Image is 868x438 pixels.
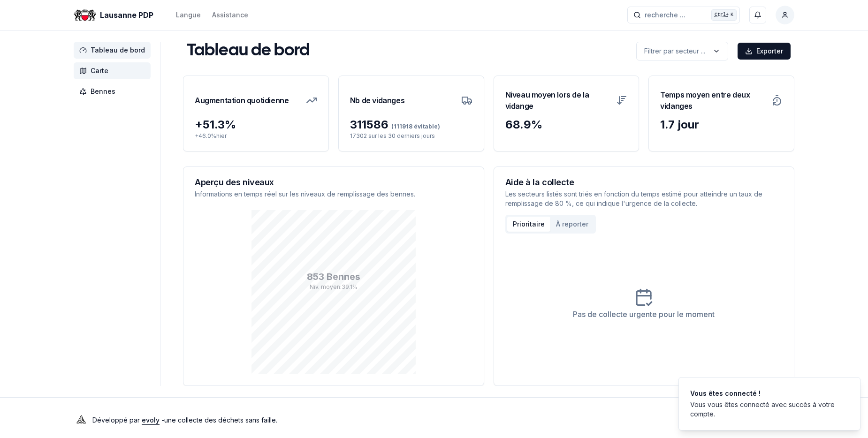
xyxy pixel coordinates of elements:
a: Tableau de bord [74,42,154,59]
div: Vous vous êtes connecté avec succès à votre compte. [690,400,845,419]
button: À reporter [550,217,594,232]
div: 68.9 % [505,117,628,132]
p: Filtrer par secteur ... [644,46,705,56]
p: + 46.0 % hier [195,132,317,140]
p: Les secteurs listés sont triés en fonction du temps estimé pour atteindre un taux de remplissage ... [505,189,783,208]
span: Carte [91,66,108,76]
button: Langue [176,9,201,21]
p: Développé par - une collecte des déchets sans faille . [92,414,277,427]
button: Prioritaire [507,217,550,232]
img: Evoly Logo [74,413,89,428]
span: Tableau de bord [91,45,145,55]
button: recherche ...Ctrl+K [627,7,740,23]
h3: Aperçu des niveaux [195,178,472,187]
span: Bennes [91,87,115,96]
a: Bennes [74,83,154,100]
a: Lausanne PDP [74,9,157,21]
div: Pas de collecte urgente pour le moment [573,309,715,320]
p: Informations en temps réel sur les niveaux de remplissage des bennes. [195,189,472,199]
h3: Aide à la collecte [505,178,783,187]
h3: Nb de vidanges [350,87,404,113]
img: Lausanne PDP Logo [74,4,96,26]
button: Exporter [738,43,791,60]
span: (111918 évitable) [388,123,440,130]
h3: Temps moyen entre deux vidanges [660,87,766,113]
span: recherche ... [645,10,685,20]
div: Langue [176,10,201,20]
div: 311586 [350,117,472,132]
div: 1.7 jour [660,117,783,132]
p: 17302 sur les 30 derniers jours [350,132,472,140]
span: Lausanne PDP [100,9,153,21]
h1: Tableau de bord [187,42,310,60]
div: Vous êtes connecté ! [690,389,845,398]
a: evoly [142,416,160,424]
div: + 51.3 % [195,117,317,132]
a: Assistance [212,9,248,21]
h3: Niveau moyen lors de la vidange [505,87,611,113]
button: label [636,42,728,60]
a: Carte [74,62,154,79]
h3: Augmentation quotidienne [195,87,289,113]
